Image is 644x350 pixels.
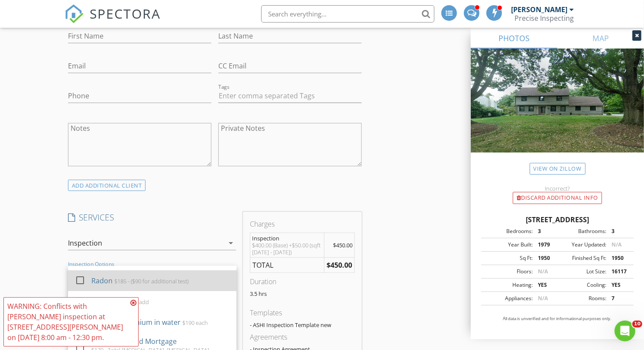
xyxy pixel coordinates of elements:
span: 10 [632,321,642,327]
div: Finished Sq Ft: [557,254,606,262]
p: All data is unverified and for informational purposes only. [481,316,634,322]
div: 16117 [606,268,631,275]
a: View on Zillow [530,163,586,175]
div: Heating: [484,281,533,289]
div: Inspection [68,239,102,247]
div: 1950 [533,254,557,262]
div: Templates [250,308,354,318]
iframe: Intercom live chat [615,321,635,341]
img: streetview [471,49,644,173]
div: Lot Size: [557,268,606,275]
p: 3.5 hrs [250,290,354,297]
div: Appliances: [484,295,533,302]
div: Floors: [484,268,533,275]
div: Year Built: [484,241,533,249]
div: Charges [250,219,354,229]
div: 7 [606,295,631,302]
div: 3 [533,227,557,235]
div: YES [533,281,557,289]
span: SPECTORA [90,4,161,23]
div: Year Updated: [557,241,606,249]
strong: $450.00 [327,260,352,270]
div: $185 - ($90 for additional test) [114,278,188,285]
i: arrow_drop_down [226,238,236,248]
img: The Best Home Inspection Software - Spectora [65,4,84,23]
a: PHOTOS [471,28,557,49]
div: Bathrooms: [557,227,606,235]
div: Discard Additional info [513,192,602,204]
div: [PERSON_NAME] [511,5,567,14]
span: N/A [538,295,548,302]
span: $450.00 [333,241,353,249]
div: - ASHI Inspection Template new [250,321,354,328]
div: Cooling: [557,281,606,289]
div: 1979 [533,241,557,249]
td: TOTAL [250,257,324,272]
div: Precise Inspecting [515,14,574,23]
span: N/A [538,268,548,275]
div: Inspection [252,235,322,242]
div: $90 add [128,298,149,305]
div: Water Standard Mortgage [91,336,176,347]
div: $190 each [182,319,207,326]
div: Agreements [250,332,354,342]
div: WARNING: Conflicts with [PERSON_NAME] inspection at [STREET_ADDRESS][PERSON_NAME] on [DATE] 8:00 ... [7,301,128,343]
a: MAP [557,28,644,49]
div: 3 [606,227,631,235]
div: 2nd Radon [91,296,126,307]
a: SPECTORA [65,12,161,30]
div: Sq Ft: [484,254,533,262]
div: ADD ADDITIONAL client [68,180,146,191]
div: $400.00 (Base) +$50.00 (sqft [DATE] - [DATE]) [252,242,322,256]
h4: SERVICES [68,212,236,223]
div: Duration [250,276,354,287]
div: 1950 [606,254,631,262]
input: Search everything... [261,5,434,23]
div: Bedrooms: [484,227,533,235]
div: Radon [91,275,112,286]
span: N/A [612,241,621,248]
div: Rooms: [557,295,606,302]
div: Incorrect? [471,185,644,192]
div: YES [606,281,631,289]
div: [STREET_ADDRESS] [481,214,634,225]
